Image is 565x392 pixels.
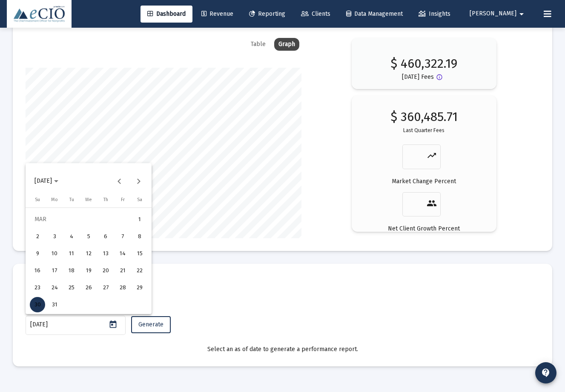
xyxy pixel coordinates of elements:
[131,279,148,296] button: 2025-03-29
[69,197,74,202] span: Tu
[80,262,97,279] button: 2025-03-19
[131,245,148,262] button: 2025-03-15
[97,262,114,279] button: 2025-03-20
[130,173,147,190] button: Next month
[97,279,114,296] button: 2025-03-27
[29,228,46,245] button: 2025-03-02
[97,245,114,262] button: 2025-03-13
[85,197,92,202] span: We
[28,173,65,190] button: Choose month and year
[81,263,96,278] div: 19
[29,211,131,228] td: MAR
[114,228,131,245] button: 2025-03-07
[98,263,113,278] div: 20
[114,262,131,279] button: 2025-03-21
[29,296,46,313] button: 2025-03-30
[132,280,147,295] div: 29
[47,246,62,261] div: 10
[121,197,125,202] span: Fr
[114,245,131,262] button: 2025-03-14
[63,279,80,296] button: 2025-03-25
[46,279,63,296] button: 2025-03-24
[81,246,96,261] div: 12
[137,197,142,202] span: Sa
[98,229,113,244] div: 6
[80,228,97,245] button: 2025-03-05
[47,229,62,244] div: 3
[132,212,147,227] div: 1
[98,246,113,261] div: 13
[115,263,130,278] div: 21
[30,297,45,312] div: 30
[98,280,113,295] div: 27
[132,229,147,244] div: 8
[132,263,147,278] div: 22
[80,245,97,262] button: 2025-03-12
[29,245,46,262] button: 2025-03-09
[131,228,148,245] button: 2025-03-08
[47,297,62,312] div: 31
[115,246,130,261] div: 14
[46,245,63,262] button: 2025-03-10
[97,228,114,245] button: 2025-03-06
[115,229,130,244] div: 7
[132,246,147,261] div: 15
[64,280,79,295] div: 25
[51,197,58,202] span: Mo
[64,229,79,244] div: 4
[46,296,63,313] button: 2025-03-31
[81,229,96,244] div: 5
[63,262,80,279] button: 2025-03-18
[115,280,130,295] div: 28
[103,197,108,202] span: Th
[46,262,63,279] button: 2025-03-17
[30,280,45,295] div: 23
[64,263,79,278] div: 18
[30,229,45,244] div: 2
[111,173,128,190] button: Previous month
[63,245,80,262] button: 2025-03-11
[30,246,45,261] div: 9
[35,197,40,202] span: Su
[81,280,96,295] div: 26
[29,279,46,296] button: 2025-03-23
[63,228,80,245] button: 2025-03-04
[47,280,62,295] div: 24
[30,263,45,278] div: 16
[47,263,62,278] div: 17
[131,211,148,228] button: 2025-03-01
[114,279,131,296] button: 2025-03-28
[46,228,63,245] button: 2025-03-03
[131,262,148,279] button: 2025-03-22
[80,279,97,296] button: 2025-03-26
[29,262,46,279] button: 2025-03-16
[34,177,52,184] span: [DATE]
[64,246,79,261] div: 11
